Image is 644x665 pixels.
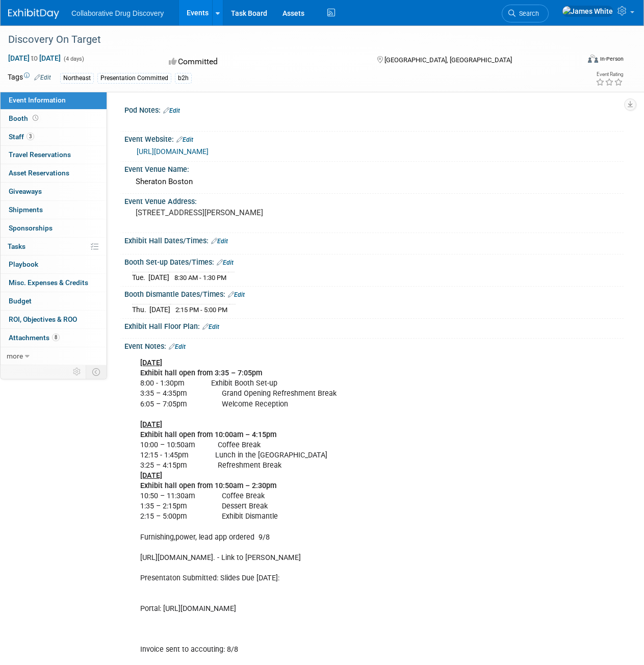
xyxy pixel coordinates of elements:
[124,233,624,246] div: Exhibit Hall Dates/Times:
[124,254,624,268] div: Booth Set-up Dates/Times:
[8,9,59,19] img: ExhibitDay
[140,369,262,377] b: Exhibit hall open from 3:35 – 7:05pm
[149,304,170,315] td: [DATE]
[124,103,624,116] div: Pod Notes:
[9,206,43,214] span: Shipments
[9,114,40,122] span: Booth
[169,343,186,350] a: Edit
[384,56,512,64] span: [GEOGRAPHIC_DATA], [GEOGRAPHIC_DATA]
[9,260,38,268] span: Playbook
[166,53,361,71] div: Committed
[52,334,60,341] span: 8
[68,365,86,378] td: Personalize Event Tab Strip
[71,9,164,17] span: Collaborative Drug Discovery
[175,306,227,314] span: 2:15 PM - 5:00 PM
[86,365,107,378] td: Toggle Event Tabs
[176,136,193,143] a: Edit
[140,481,276,490] b: Exhibit hall open from 10:50am – 2:30pm
[211,238,228,245] a: Edit
[9,150,71,159] span: Travel Reservations
[136,208,321,217] pre: [STREET_ADDRESS][PERSON_NAME]
[202,323,219,330] a: Edit
[97,73,171,84] div: Presentation Committed
[137,147,209,156] a: [URL][DOMAIN_NAME]
[30,54,39,62] span: to
[175,73,192,84] div: b2h
[8,72,51,84] td: Tags
[596,72,623,77] div: Event Rating
[140,471,162,480] u: [DATE]
[1,292,107,310] a: Budget
[1,329,107,347] a: Attachments8
[124,132,624,145] div: Event Website:
[1,255,107,273] a: Playbook
[124,287,624,300] div: Booth Dismantle Dates/Times:
[1,219,107,237] a: Sponsorships
[144,430,276,439] b: xhibit hall open from 10:00am – 4:15pm
[600,55,624,63] div: In-Person
[1,347,107,365] a: more
[9,315,77,323] span: ROI, Objectives & ROO
[31,114,40,122] span: Booth not reserved yet
[163,107,180,114] a: Edit
[5,31,571,49] div: Discovery On Target
[9,96,66,104] span: Event Information
[124,339,624,352] div: Event Notes:
[27,133,34,140] span: 3
[9,133,34,141] span: Staff
[8,242,25,250] span: Tasks
[9,278,88,287] span: Misc. Expenses & Credits
[124,194,624,207] div: Event Venue Address:
[1,274,107,292] a: Misc. Expenses & Credits
[1,238,107,255] a: Tasks
[34,74,51,81] a: Edit
[124,319,624,332] div: Exhibit Hall Floor Plan:
[1,110,107,127] a: Booth
[174,274,226,282] span: 8:30 AM - 1:30 PM
[132,174,616,190] div: Sheraton Boston
[60,73,94,84] div: Northeast
[217,259,234,266] a: Edit
[1,183,107,200] a: Giveaways
[534,53,624,68] div: Event Format
[140,420,162,429] u: [DATE]
[228,291,245,298] a: Edit
[9,224,53,232] span: Sponsorships
[1,128,107,146] a: Staff3
[132,304,149,315] td: Thu.
[1,201,107,219] a: Shipments
[9,187,42,195] span: Giveaways
[1,164,107,182] a: Asset Reservations
[124,162,624,174] div: Event Venue Name:
[516,10,539,17] span: Search
[1,311,107,328] a: ROI, Objectives & ROO
[562,6,613,17] img: James White
[132,272,148,283] td: Tue.
[140,359,162,367] u: [DATE]
[148,272,169,283] td: [DATE]
[502,5,549,22] a: Search
[9,169,69,177] span: Asset Reservations
[7,352,23,360] span: more
[1,91,107,109] a: Event Information
[9,334,60,342] span: Attachments
[588,55,598,63] img: Format-Inperson.png
[63,56,84,62] span: (4 days)
[1,146,107,164] a: Travel Reservations
[9,297,32,305] span: Budget
[8,54,61,63] span: [DATE] [DATE]
[140,430,144,439] b: E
